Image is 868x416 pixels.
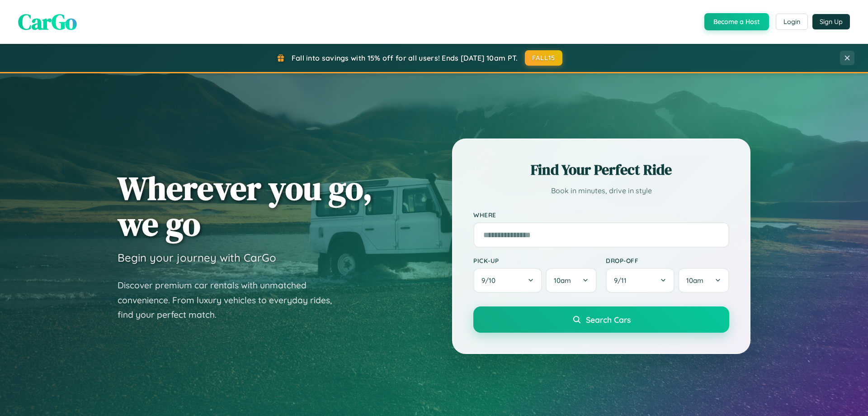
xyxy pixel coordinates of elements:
[118,278,344,322] p: Discover premium car rentals with unmatched convenience. From luxury vehicles to everyday rides, ...
[292,53,518,62] span: Fall into savings with 15% off for all users! Ends [DATE] 10am PT.
[525,50,563,66] button: FALL15
[118,251,276,264] h3: Begin your journey with CarGo
[606,268,675,293] button: 9/11
[776,14,808,30] button: Login
[118,170,373,242] h1: Wherever you go, we go
[678,268,729,293] button: 10am
[606,257,729,264] label: Drop-off
[481,276,500,285] span: 9 / 10
[473,257,597,264] label: Pick-up
[554,276,571,285] span: 10am
[812,14,850,29] button: Sign Up
[473,306,729,333] button: Search Cars
[473,184,729,197] p: Book in minutes, drive in style
[473,160,729,180] h2: Find Your Perfect Ride
[473,268,542,293] button: 9/10
[614,276,631,285] span: 9 / 11
[18,7,77,37] span: CarGo
[704,13,769,30] button: Become a Host
[546,268,597,293] button: 10am
[473,211,729,219] label: Where
[686,276,703,285] span: 10am
[586,315,631,325] span: Search Cars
